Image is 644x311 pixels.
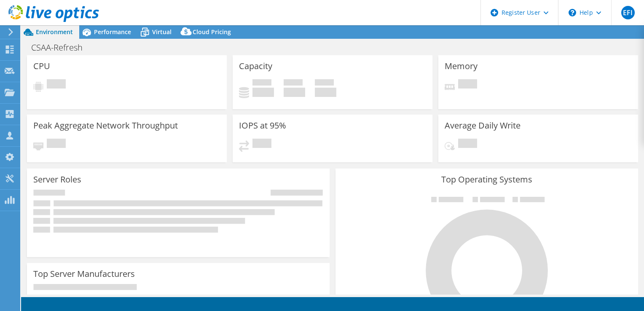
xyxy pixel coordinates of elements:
span: Virtual [152,28,172,36]
span: Cloud Pricing [193,28,231,36]
span: Environment [36,28,73,36]
h1: CSAA-Refresh [27,43,96,52]
span: Pending [458,139,477,150]
h3: Average Daily Write [445,121,521,130]
h3: Peak Aggregate Network Throughput [33,121,178,130]
h4: 0 GiB [252,88,274,97]
span: Used [252,79,271,88]
span: Pending [458,79,477,91]
span: Performance [94,28,131,36]
span: Pending [47,139,66,150]
h3: Top Server Manufacturers [33,269,135,279]
h4: 0 GiB [315,88,336,97]
span: Free [284,79,303,88]
span: EFI [621,6,635,19]
h4: 0 GiB [284,88,305,97]
h3: Capacity [239,62,272,71]
h3: Top Operating Systems [342,175,632,184]
span: Pending [252,139,271,150]
h3: CPU [33,62,50,71]
h3: Server Roles [33,175,81,184]
h3: IOPS at 95% [239,121,286,130]
svg: \n [569,9,576,16]
h3: Memory [445,62,478,71]
span: Total [315,79,334,88]
span: Pending [47,79,66,91]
